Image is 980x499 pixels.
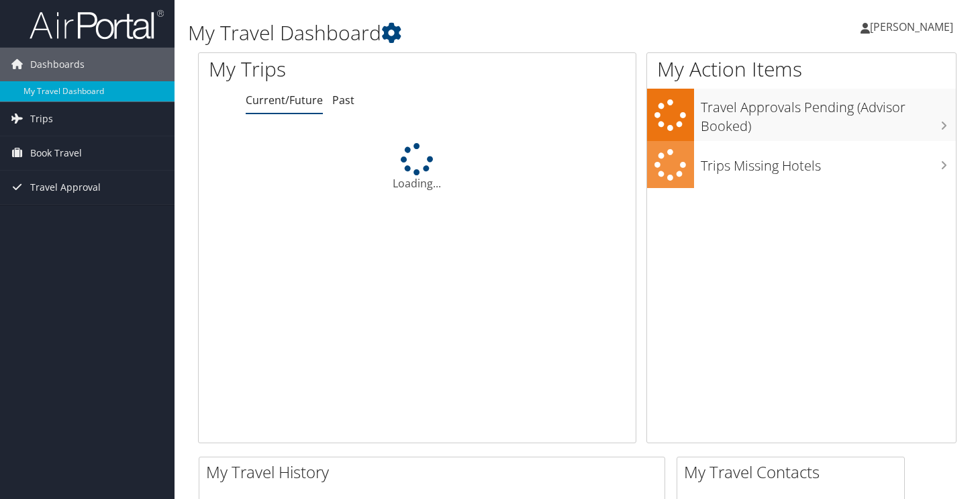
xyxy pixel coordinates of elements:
h2: My Travel Contacts [684,461,904,484]
h3: Travel Approvals Pending (Advisor Booked) [701,91,956,136]
a: [PERSON_NAME] [861,7,967,47]
a: Current/Future [246,93,323,107]
h2: My Travel History [206,461,665,484]
h1: My Trips [209,55,444,83]
span: Dashboards [30,48,85,81]
h3: Trips Missing Hotels [701,150,956,175]
span: Travel Approval [30,171,101,204]
span: [PERSON_NAME] [870,19,953,34]
img: airportal-logo.png [30,9,164,40]
div: Loading... [199,143,636,191]
h1: My Travel Dashboard [188,19,707,47]
span: Trips [30,102,53,136]
span: Book Travel [30,136,82,170]
a: Travel Approvals Pending (Advisor Booked) [647,89,956,140]
h1: My Action Items [647,55,956,83]
a: Past [332,93,354,107]
a: Trips Missing Hotels [647,141,956,189]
